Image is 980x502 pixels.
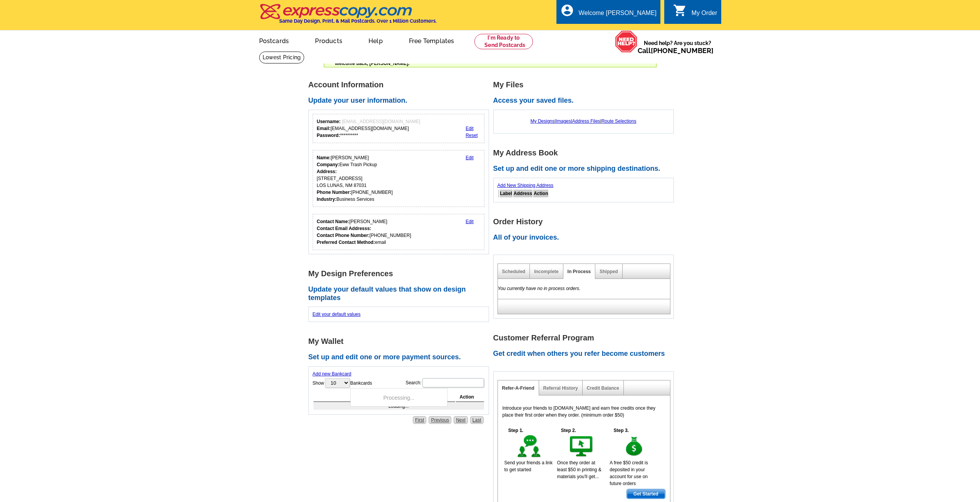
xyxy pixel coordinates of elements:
strong: Contact Phone Number: [317,233,370,238]
h1: My Address Book [493,149,678,157]
strong: Name: [317,155,331,160]
span: Welcome back, [PERSON_NAME]. [335,61,410,66]
label: Show Bankcards [313,377,372,389]
a: Get Started [627,489,665,499]
a: Same Day Design, Print, & Mail Postcards. Over 1 Million Customers. [259,9,437,24]
h2: Update your user information. [308,97,493,105]
span: A free $50 credit is deposited in your account for use on future orders [610,460,648,486]
h5: Step 1. [504,427,528,434]
h2: Set up and edit one or more shipping destinations. [493,165,678,173]
a: Refer-A-Friend [502,385,534,391]
strong: Industry: [317,197,337,202]
a: Incomplete [534,269,558,274]
h5: Step 3. [610,427,633,434]
strong: Contact Name: [317,219,350,224]
a: Edit your default values [313,312,361,317]
strong: Username: [317,119,341,124]
div: Who should we contact regarding order issues? [313,214,485,250]
a: Add new Bankcard [313,371,352,377]
div: My Order [692,10,717,20]
strong: Contact Email Addresss: [317,226,372,231]
strong: Address: [317,169,337,174]
span: Call [638,47,714,55]
a: Scheduled [502,269,526,274]
a: Images [556,118,571,124]
i: shopping_cart [673,3,687,17]
h2: Update your default values that show on design templates [308,285,493,302]
th: Address [513,190,533,197]
a: Last [470,416,484,424]
a: Next [454,416,468,424]
a: Credit Balance [587,385,619,391]
span: [EMAIL_ADDRESS][DOMAIN_NAME] [342,119,420,124]
div: Processing... [350,388,447,407]
a: Products [303,31,355,49]
h1: My Wallet [308,337,493,345]
em: You currently have no in process orders. [498,286,581,291]
i: account_circle [560,3,574,17]
a: Postcards [247,31,302,49]
input: Search: [422,378,484,387]
a: Free Templates [397,31,467,49]
a: Reset [466,133,477,138]
strong: Email: [317,126,331,131]
a: Route Selections [601,118,637,124]
a: First [413,416,426,424]
a: shopping_cart My Order [673,8,717,18]
select: ShowBankcards [325,378,350,388]
span: Need help? Are you stuck? [638,39,717,55]
h1: Account Information [308,81,493,89]
a: [PHONE_NUMBER] [651,47,714,55]
a: Add New Shipping Address [498,183,553,188]
th: Action [456,392,484,402]
h2: Access your saved files. [493,97,678,105]
div: Your personal details. [313,150,485,207]
h4: Same Day Design, Print, & Mail Postcards. Over 1 Million Customers. [279,18,437,24]
td: Loading... [313,403,484,410]
th: Label [500,190,513,197]
span: Once they order at least $50 in printing & materials you'll get... [557,460,601,479]
a: Referral History [543,385,578,391]
img: step-1.gif [516,434,543,459]
strong: Phone Number: [317,190,351,195]
div: [PERSON_NAME] [PHONE_NUMBER] email [317,218,411,246]
a: Edit [466,219,474,224]
a: My Designs [531,118,555,124]
img: step-3.gif [621,434,648,459]
th: Action [533,190,548,197]
p: Introduce your friends to [DOMAIN_NAME] and earn free credits once they place their first order w... [503,405,665,419]
div: [PERSON_NAME] Eww Trash Pickup [STREET_ADDRESS] LOS LUNAS, NM 87031 [PHONE_NUMBER] Business Services [317,154,393,203]
div: Your login information. [313,114,485,143]
h5: Step 2. [557,427,580,434]
a: Edit [466,155,474,160]
img: step-2.gif [568,434,595,459]
span: Get Started [627,489,665,499]
a: Previous [429,416,451,424]
a: Edit [466,126,474,131]
label: Search: [405,377,484,388]
img: help [615,30,638,53]
h2: All of your invoices. [493,233,678,242]
h1: Order History [493,218,678,226]
h1: My Design Preferences [308,270,493,278]
a: Help [356,31,395,49]
h2: Set up and edit one or more payment sources. [308,353,493,362]
strong: Preferred Contact Method: [317,240,375,245]
a: In Process [568,269,591,274]
div: Welcome [PERSON_NAME] [579,10,657,20]
div: | | | [498,114,670,128]
span: Send your friends a link to get started [504,460,553,472]
strong: Company: [317,162,340,167]
h1: Customer Referral Program [493,334,678,342]
h2: Get credit when others you refer become customers [493,350,678,358]
h1: My Files [493,81,678,89]
a: Address Files [572,118,600,124]
a: Shipped [600,269,618,274]
strong: Password: [317,133,340,138]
